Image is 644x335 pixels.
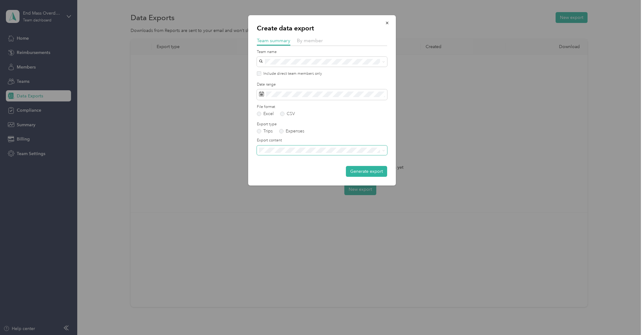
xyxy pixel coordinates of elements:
[257,104,387,110] label: File format
[257,38,290,43] span: Team summary
[257,49,387,55] label: Team name
[257,82,387,87] label: Date range
[257,122,387,127] label: Export type
[257,24,387,33] p: Create data export
[257,129,273,133] label: Trips
[257,138,387,143] label: Export content
[346,166,387,177] button: Generate export
[280,112,295,116] label: CSV
[297,38,323,43] span: By member
[279,129,304,133] label: Expenses
[609,300,644,335] iframe: Everlance-gr Chat Button Frame
[261,71,322,77] label: Include direct team members only
[257,112,274,116] label: Excel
